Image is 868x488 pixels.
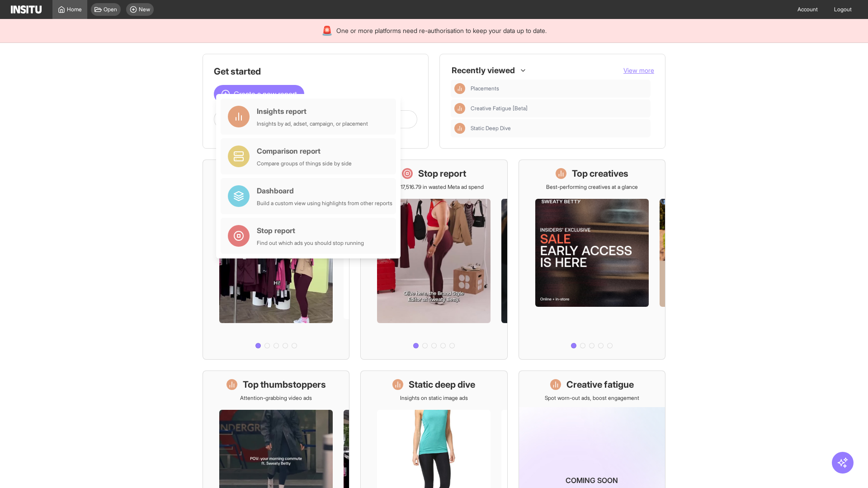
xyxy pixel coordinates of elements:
span: Home [67,6,82,13]
button: Create a new report [214,85,304,103]
span: Open [104,6,117,13]
span: View more [623,66,654,74]
div: Insights by ad, adset, campaign, or placement [257,120,368,127]
h1: Top creatives [572,167,628,180]
div: Build a custom view using highlights from other reports [257,200,392,207]
span: New [139,6,150,13]
button: View more [623,66,654,75]
div: Comparison report [257,145,352,156]
p: Save £17,516.79 in wasted Meta ad spend [384,183,484,191]
a: What's live nowSee all active ads instantly [203,160,349,360]
div: Insights [454,123,465,134]
span: Creative Fatigue [Beta] [471,105,647,112]
div: Find out which ads you should stop running [257,239,364,247]
span: Static Deep Dive [471,125,647,132]
a: Stop reportSave £17,516.79 in wasted Meta ad spend [360,160,507,360]
h1: Top thumbstoppers [243,378,326,391]
div: Insights [454,103,465,114]
div: Compare groups of things side by side [257,160,352,167]
div: Insights [454,83,465,94]
span: Create a new report [234,89,297,99]
div: 🚨 [321,24,333,37]
p: Attention-grabbing video ads [240,394,312,402]
span: One or more platforms need re-authorisation to keep your data up to date. [336,26,547,35]
p: Best-performing creatives at a glance [546,183,638,191]
div: Dashboard [257,185,392,196]
div: Stop report [257,225,364,236]
a: Top creativesBest-performing creatives at a glance [519,160,665,360]
img: Logo [11,5,42,14]
h1: Static deep dive [409,378,475,391]
span: Creative Fatigue [Beta] [471,105,528,112]
p: Insights on static image ads [400,394,468,402]
span: Static Deep Dive [471,125,511,132]
span: Placements [471,85,647,92]
h1: Get started [214,65,417,78]
span: Placements [471,85,499,92]
div: Insights report [257,106,368,117]
h1: Stop report [418,167,466,180]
